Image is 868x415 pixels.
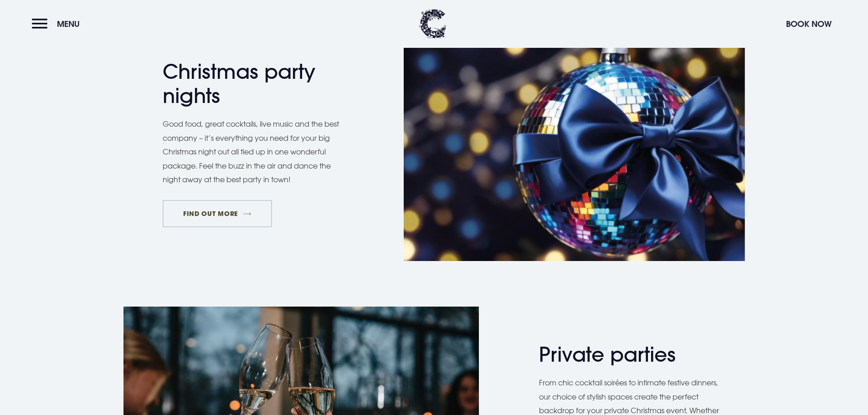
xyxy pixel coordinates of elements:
[163,117,349,186] p: Good food, great cocktails, live music and the best company – it’s everything you need for your b...
[419,9,447,39] img: Clandeboye Lodge
[163,200,272,227] a: FIND OUT MORE
[781,14,836,34] button: Book Now
[32,14,84,34] button: Menu
[404,34,745,261] img: Hotel Christmas in Northern Ireland
[163,60,340,108] h2: Christmas party nights
[57,19,80,29] span: Menu
[539,343,717,367] h2: Private parties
